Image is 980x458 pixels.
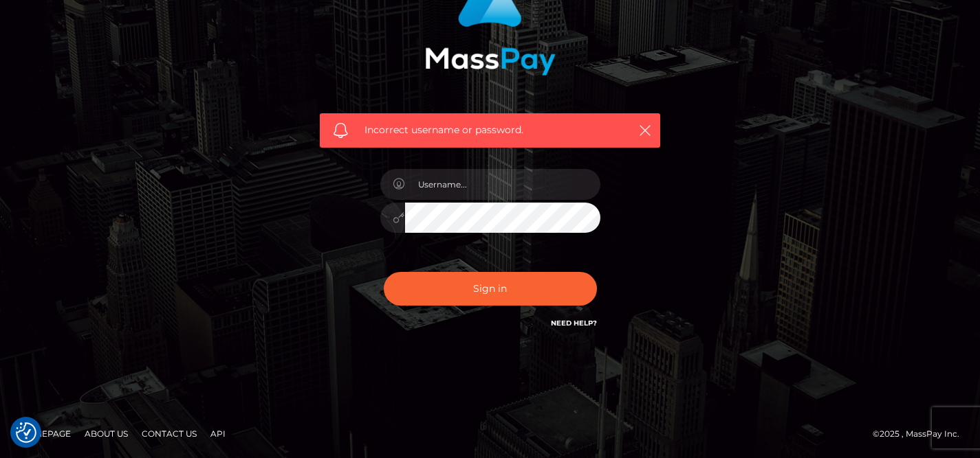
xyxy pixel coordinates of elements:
[79,423,133,444] a: About Us
[364,123,616,137] span: Incorrect username or password.
[15,423,76,444] a: Homepage
[136,423,202,444] a: Contact Us
[384,272,597,306] button: Sign in
[16,422,36,443] button: Consent Preferences
[405,169,600,200] input: Username...
[16,422,36,443] img: Revisit consent button
[873,426,970,442] div: © 2025 , MassPay Inc.
[551,319,597,328] a: Need Help?
[205,423,231,444] a: API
